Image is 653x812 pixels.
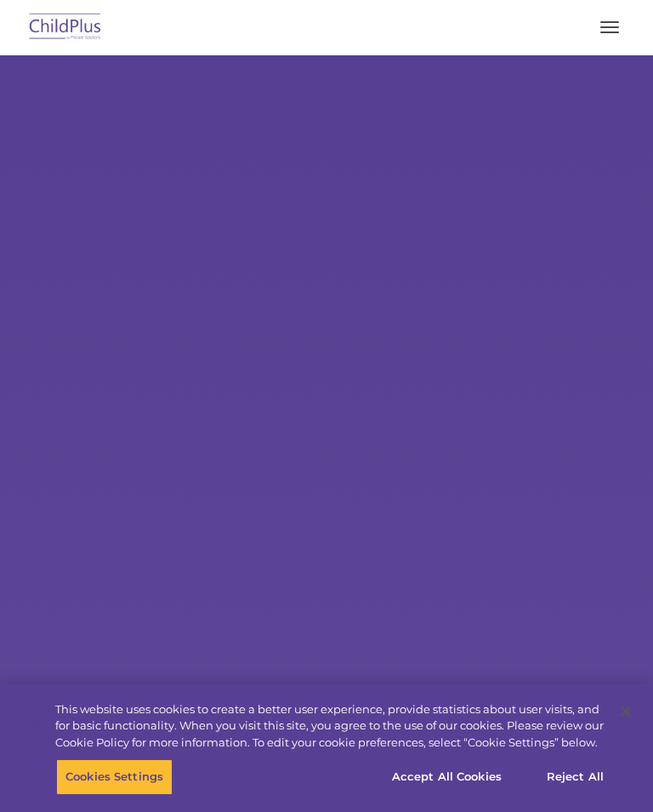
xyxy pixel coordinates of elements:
[26,8,105,48] img: ChildPlus by Procare Solutions
[522,759,628,795] button: Reject All
[607,693,644,730] button: Close
[55,701,607,752] div: This website uses cookies to create a better user experience, provide statistics about user visit...
[56,759,173,795] button: Cookies Settings
[383,759,511,795] button: Accept All Cookies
